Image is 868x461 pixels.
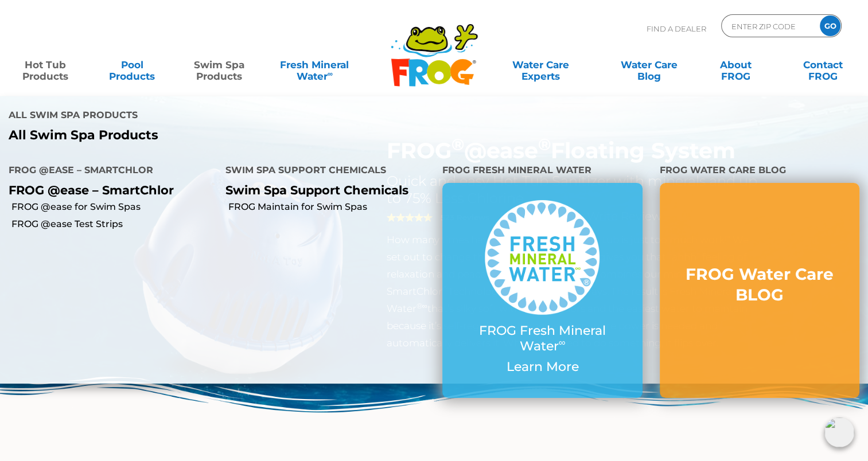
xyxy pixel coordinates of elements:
a: Hot TubProducts [11,53,79,76]
img: openIcon [824,417,854,447]
a: FROG @ease for Swim Spas [11,201,217,213]
h4: FROG Fresh Mineral Water [442,160,642,183]
sup: ∞ [559,337,566,348]
p: Find A Dealer [647,14,706,43]
a: Swim SpaProducts [185,53,253,76]
a: AboutFROG [702,53,770,76]
a: ContactFROG [789,53,857,76]
h4: FROG Water Care BLOG [660,160,859,183]
input: Zip Code Form [730,18,808,34]
a: Water CareExperts [486,53,595,76]
a: FROG Water Care BLOG [683,264,836,317]
a: FROG @ease Test Strips [11,218,217,230]
p: FROG Fresh Mineral Water [465,323,619,354]
p: Swim Spa Support Chemicals [225,183,425,197]
h4: FROG @ease – SmartChlor [9,160,208,183]
a: Water CareBlog [615,53,683,76]
h4: Swim Spa Support Chemicals [225,160,425,183]
a: Fresh MineralWater∞ [273,53,357,76]
a: FROG Fresh Mineral Water∞ Learn More [465,200,619,380]
sup: ∞ [328,69,333,78]
input: GO [820,15,840,36]
a: FROG Maintain for Swim Spas [228,201,434,213]
h4: All Swim Spa Products [9,105,425,128]
p: Learn More [465,360,619,374]
h3: FROG Water Care BLOG [683,264,836,306]
a: PoolProducts [99,53,166,76]
a: All Swim Spa Products [9,128,425,143]
p: FROG @ease – SmartChlor [9,183,208,197]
